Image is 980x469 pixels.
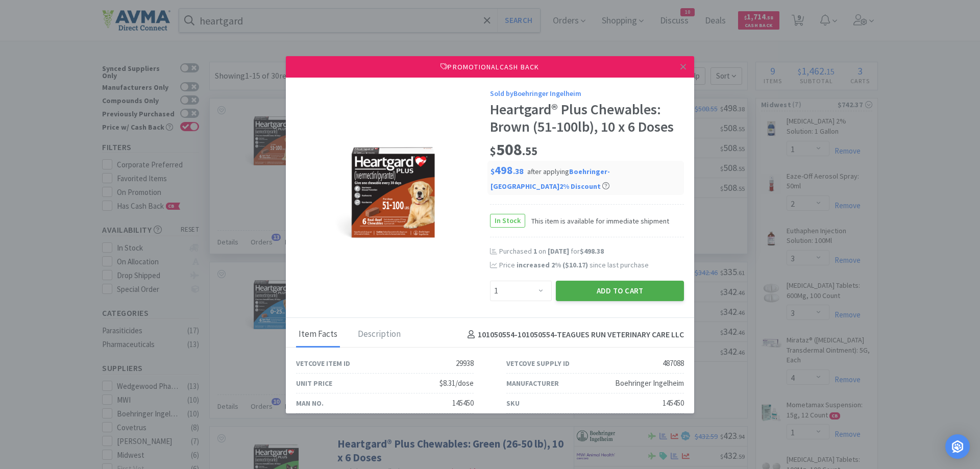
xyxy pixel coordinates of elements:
[506,378,559,389] div: Manufacturer
[490,144,496,158] span: $
[439,377,474,389] div: $8.31/dose
[580,246,604,256] span: $498.38
[456,357,474,369] div: 29938
[355,322,403,348] div: Description
[491,214,525,227] span: In Stock
[491,163,523,177] span: 498
[491,167,610,191] span: after applying
[548,246,569,256] span: [DATE]
[513,166,523,176] span: . 38
[490,101,684,135] div: Heartgard® Plus Chewables: Brown (51-100lb), 10 x 6 Doses
[296,378,332,389] div: Unit Price
[565,260,585,269] span: $10.17
[663,397,684,409] div: 145450
[556,281,684,301] button: Add to Cart
[463,328,684,341] h4: 101050554-101050554 - TEAGUES RUN VETERINARY CARE LLC
[296,358,350,369] div: Vetcove Item ID
[533,246,537,256] span: 1
[491,166,495,176] span: $
[286,56,694,78] div: Promotional Cash Back
[490,139,537,160] span: 508
[316,133,470,256] img: 510bada692444b0cb1a00a6a278e45fa_487088.png
[499,259,684,270] div: Price since last purchase
[499,246,684,257] div: Purchased on for
[525,215,669,227] span: This item is available for immediate shipment
[490,88,684,99] div: Sold by Boehringer Ingelheim
[517,260,588,269] span: increased 2 % ( )
[506,398,520,409] div: SKU
[452,397,474,409] div: 145450
[522,144,537,158] span: . 55
[945,434,970,459] div: Open Intercom Messenger
[296,398,324,409] div: Man No.
[506,358,570,369] div: Vetcove Supply ID
[296,322,340,348] div: Item Facts
[663,357,684,369] div: 487088
[615,377,684,389] div: Boehringer Ingelheim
